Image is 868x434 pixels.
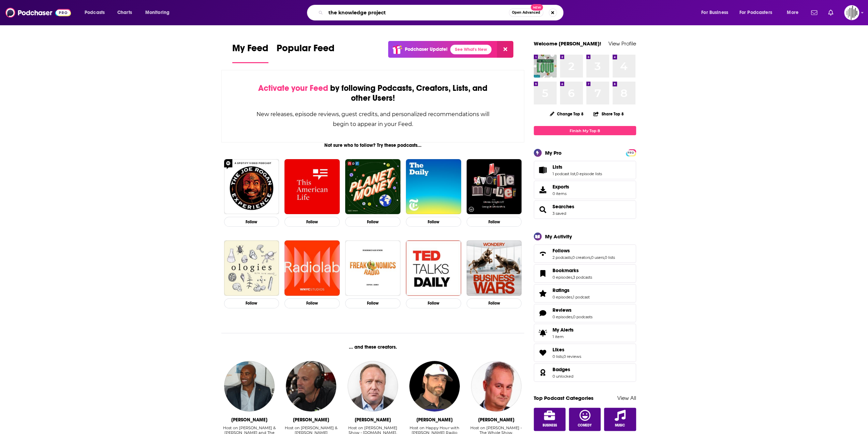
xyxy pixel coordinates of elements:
button: open menu [80,7,114,18]
a: View All [617,395,636,401]
span: Music [615,423,625,428]
img: Brandon Tierney [286,361,336,411]
span: , [572,314,573,319]
span: , [604,255,605,260]
span: Likes [534,344,636,362]
span: Follows [553,248,570,254]
a: Popular Feed [277,42,335,63]
span: Ratings [553,287,570,293]
span: Likes [553,347,564,353]
a: 0 users [591,255,604,260]
img: The Joe Rogan Experience [224,159,279,214]
a: Lists [536,165,550,175]
div: Iain Dale [478,417,514,423]
img: Radiolab [284,240,340,296]
img: The Daily [406,159,461,214]
a: Exports [534,181,636,199]
button: Share Top 8 [593,107,624,121]
button: open menu [735,7,782,18]
button: open menu [696,7,737,18]
div: Search podcasts, credits, & more... [313,5,570,20]
a: 0 lists [553,354,563,359]
span: , [572,295,573,299]
a: Reviews [553,307,592,313]
span: Exports [553,184,569,190]
a: See What's New [450,45,491,54]
span: New [531,4,543,11]
a: 0 creators [572,255,590,260]
a: 0 unlocked [553,374,573,379]
span: Ratings [534,284,636,303]
span: Reviews [534,304,636,322]
a: Finish My Top 8 [534,126,636,135]
a: 0 episodes [553,314,572,319]
span: Bookmarks [553,267,579,274]
img: This American Life [284,159,340,214]
span: For Podcasters [739,8,772,17]
span: Searches [534,200,636,219]
a: Lists [553,164,602,170]
span: My Alerts [553,327,574,333]
span: Exports [536,185,550,195]
a: Freakonomics Radio [345,240,400,296]
a: Likes [536,348,550,358]
span: Charts [117,8,132,17]
img: My Favorite Murder with Karen Kilgariff and Georgia Hardstark [467,159,522,214]
a: Follows [553,248,615,254]
a: 0 episodes [553,295,572,299]
a: Searches [536,205,550,214]
button: Follow [224,217,279,227]
span: , [572,255,572,260]
button: Follow [345,217,400,227]
a: 1 podcast list [553,171,575,176]
a: PRO [627,150,635,155]
a: Show notifications dropdown [808,7,820,18]
img: John Hardin [409,361,460,411]
a: Alex Jones [348,361,398,411]
a: Bookmarks [553,267,592,274]
span: Lists [534,161,636,179]
a: Music [604,408,636,431]
a: Likes [553,347,581,353]
button: Follow [345,298,400,308]
button: Follow [224,298,279,308]
img: Business Wars [467,240,522,296]
span: Popular Feed [277,42,335,58]
a: 2 podcasts [553,255,572,260]
span: Comedy [578,423,592,428]
a: Ologies with Alie Ward [224,240,279,296]
a: View Profile [608,40,636,47]
button: open menu [782,7,807,18]
a: Reviews [536,308,550,318]
span: Open Advanced [512,11,540,14]
div: Tiki Barber [231,417,267,423]
div: My Pro [545,150,562,156]
img: The Readout Loud [534,55,557,78]
span: Business [542,423,557,428]
span: Badges [534,363,636,382]
span: Badges [553,366,570,373]
a: Bookmarks [536,269,550,278]
a: Show notifications dropdown [825,7,836,18]
div: by following Podcasts, Creators, Lists, and other Users! [256,83,490,103]
input: Search podcasts, credits, & more... [326,7,509,18]
img: User Profile [844,5,859,20]
a: 0 episodes [553,275,572,280]
a: 3 podcasts [573,275,592,280]
span: More [787,8,798,17]
a: My Feed [232,42,268,63]
a: Searches [553,204,574,210]
img: Iain Dale [471,361,521,411]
